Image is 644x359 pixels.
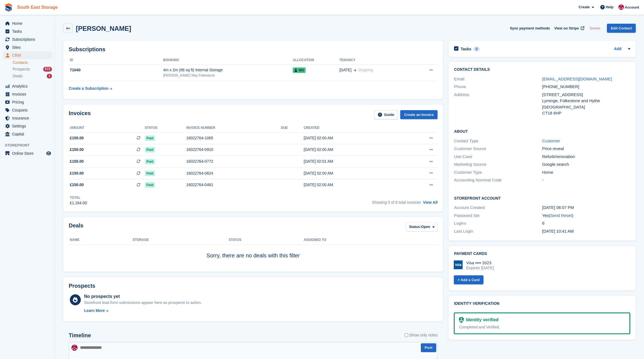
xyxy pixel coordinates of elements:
[43,67,52,72] div: 573
[542,104,631,110] div: [GEOGRAPHIC_DATA]
[13,66,52,72] a: Prospects 573
[459,324,625,330] div: Completed and Verified.
[607,24,636,33] a: Edit Contact
[454,92,542,116] div: Address
[70,182,84,188] span: £150.00
[145,182,155,188] span: Paid
[510,24,550,33] button: Sync payment methods
[69,83,112,94] a: Create a Subscription
[186,135,281,141] div: 16022764-1065
[304,147,400,153] div: [DATE] 02:00 AM
[163,73,293,78] div: [PERSON_NAME] Way Folkestone
[69,110,91,119] h2: Invoices
[3,122,52,130] a: menu
[454,76,542,82] div: Email
[229,236,304,244] th: Status
[69,236,132,244] th: Name
[542,110,631,116] div: CT18 8HP
[132,236,228,244] th: Storage
[3,98,52,106] a: menu
[542,77,612,81] a: [EMAIL_ADDRESS][DOMAIN_NAME]
[186,159,281,164] div: 16022764-0772
[206,252,300,259] span: Sorry, there are no deals with this filter
[3,114,52,122] a: menu
[3,82,52,90] a: menu
[145,135,155,141] span: Paid
[459,317,464,323] img: Identity Verification Ready
[454,195,630,201] h2: Storefront Account
[454,154,542,160] div: Use Case
[69,86,109,91] div: Create a Subscription
[304,135,400,141] div: [DATE] 02:00 AM
[84,308,105,314] div: Learn More
[454,205,542,211] div: Account Created
[12,36,45,43] span: Subscriptions
[69,283,95,289] h2: Prospects
[12,51,45,59] span: CRM
[163,56,293,65] th: Booking
[549,213,573,218] span: ( )
[542,146,631,152] div: Price reveal
[542,177,631,183] div: -
[12,114,45,122] span: Insurance
[454,128,630,134] h2: About
[47,74,52,78] div: 1
[474,47,480,51] div: 0
[409,224,421,230] span: Status:
[163,67,293,73] div: 4m x 2m (86 sq ft) Internal Storage
[71,345,78,351] img: Roger Norris
[12,98,45,106] span: Pricing
[454,67,630,72] h2: Contact Details
[542,205,631,211] div: [DATE] 06:07 PM
[454,177,542,183] div: Accounting Nominal Code
[5,143,55,148] span: Storefront
[454,138,542,144] div: Contact Type
[406,222,438,232] button: Status: Open
[70,170,84,176] span: £150.00
[405,332,408,338] input: Show only notes
[293,67,306,73] span: 401
[70,159,84,164] span: £150.00
[84,308,202,314] a: Learn More
[3,106,52,114] a: menu
[69,222,83,233] h2: Deals
[69,56,163,65] th: ID
[70,195,87,200] div: Total
[374,110,398,119] a: Guide
[3,51,52,59] a: menu
[13,67,30,72] span: Prospects
[3,130,52,138] a: menu
[145,159,155,164] span: Paid
[339,56,413,65] th: Tenancy
[618,4,624,10] img: Roger Norris
[84,293,202,300] div: No prospects yet
[70,135,84,141] span: £150.00
[3,43,52,51] a: menu
[542,138,560,143] a: Customer
[84,300,202,306] div: Storefront lead form submissions appear here as prospects to action.
[304,182,400,188] div: [DATE] 02:00 AM
[12,82,45,90] span: Analytics
[454,161,542,168] div: Marketing Source
[3,90,52,98] a: menu
[339,67,352,73] span: [DATE]
[12,20,45,27] span: Home
[454,220,542,227] div: Logins
[281,124,304,132] th: Due
[12,106,45,114] span: Coupons
[145,147,155,153] span: Paid
[542,154,631,160] div: Refurb/renovation
[293,56,339,65] th: Allocation
[3,28,52,35] a: menu
[421,343,436,352] button: Post
[13,73,52,79] a: Deals 1
[4,3,13,12] img: stora-icon-8386f47178a22dfd0bd8f6a31ec36ba5ce8667c1dd55bd0f319d3a0aa187defe.svg
[542,161,631,168] div: Google search
[372,200,421,205] span: Showing 5 of 8 total invoices
[3,36,52,43] a: menu
[12,43,45,51] span: Sites
[405,332,438,338] label: Show only notes
[70,147,84,153] span: £150.00
[454,301,630,306] h2: Identity verification
[579,4,590,10] span: Create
